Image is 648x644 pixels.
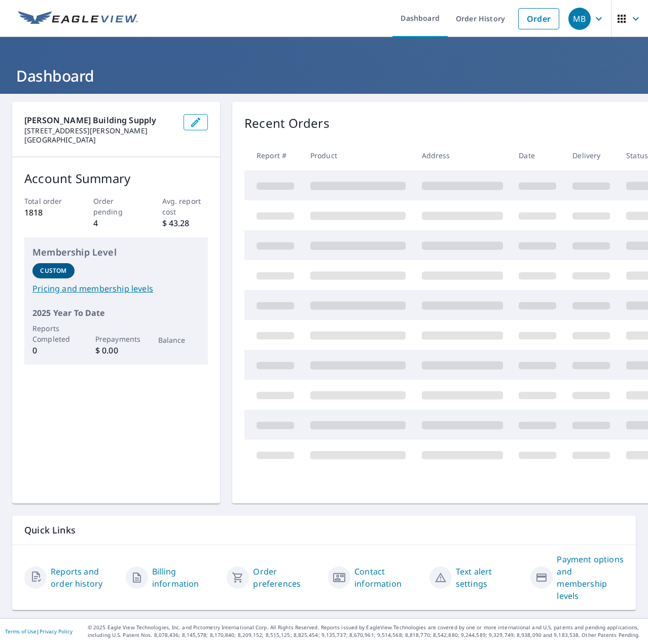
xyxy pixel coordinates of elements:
p: Quick Links [24,524,624,536]
th: Address [414,140,511,170]
a: Reports and order history [51,565,118,590]
p: Prepayments [95,334,137,344]
p: Reports Completed [32,323,75,344]
p: Order pending [93,196,139,217]
p: © 2025 Eagle View Technologies, Inc. and Pictometry International Corp. All Rights Reserved. Repo... [88,624,643,639]
a: Payment options and membership levels [557,553,624,602]
a: Pricing and membership levels [32,282,200,295]
p: Account Summary [24,169,208,188]
a: Billing information [152,565,219,590]
a: Terms of Use [5,628,37,635]
a: Privacy Policy [40,628,73,635]
p: Balance [158,335,200,345]
p: [STREET_ADDRESS][PERSON_NAME] [24,126,175,135]
p: Avg. report cost [162,196,208,217]
p: [PERSON_NAME] Building Supply [24,114,175,126]
a: Order [518,8,559,29]
h1: Dashboard [12,65,636,86]
p: $ 43.28 [162,217,208,229]
th: Date [511,140,564,170]
p: Membership Level [32,245,200,259]
a: Text alert settings [456,565,523,590]
div: MB [568,8,591,30]
p: [GEOGRAPHIC_DATA] [24,135,175,145]
th: Product [302,140,414,170]
a: Order preferences [253,565,320,590]
p: Recent Orders [244,114,330,132]
p: 2025 Year To Date [32,307,200,319]
a: Contact information [354,565,421,590]
p: Total order [24,196,70,206]
p: $ 0.00 [95,344,137,356]
p: Custom [40,266,66,275]
th: Report # [244,140,302,170]
p: 4 [93,217,139,229]
img: EV Logo [18,11,138,26]
p: 1818 [24,206,70,219]
p: 0 [32,344,75,356]
th: Delivery [564,140,618,170]
p: | [5,628,73,634]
